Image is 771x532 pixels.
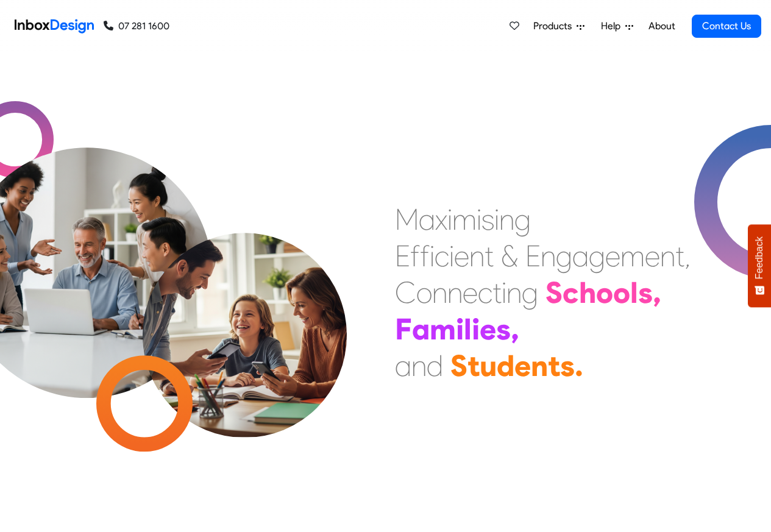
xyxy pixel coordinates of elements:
div: S [545,274,563,311]
a: Contact Us [692,15,761,38]
a: Help [596,14,638,38]
div: g [522,274,538,311]
a: About [645,14,678,38]
div: m [452,201,477,238]
div: n [447,274,463,311]
div: d [427,347,443,384]
div: t [675,238,684,274]
div: E [395,238,410,274]
div: e [463,274,478,311]
div: S [450,347,467,384]
div: i [502,274,506,311]
div: i [430,238,435,274]
div: c [563,274,579,311]
a: 07 281 1600 [104,19,169,34]
span: Help [601,19,625,34]
div: e [514,347,531,384]
div: n [499,201,514,238]
div: , [684,238,691,274]
div: x [435,201,447,238]
div: Maximising Efficient & Engagement, Connecting Schools, Families, and Students. [395,201,691,384]
div: n [531,347,548,384]
div: g [514,201,531,238]
div: i [472,311,480,347]
div: t [548,347,560,384]
a: Products [528,14,589,38]
div: i [456,311,464,347]
div: n [469,238,485,274]
div: s [481,201,494,238]
div: t [492,274,502,311]
div: m [620,238,645,274]
div: e [605,238,620,274]
div: t [467,347,480,384]
div: o [416,274,432,311]
div: e [454,238,469,274]
div: g [556,238,572,274]
div: m [430,311,456,347]
div: f [420,238,430,274]
div: n [432,274,447,311]
div: e [645,238,660,274]
div: a [419,201,435,238]
div: l [464,311,472,347]
div: n [506,274,522,311]
span: Feedback [754,236,765,279]
div: i [477,201,481,238]
div: & [501,238,518,274]
img: parents_with_child.png [117,182,372,438]
div: i [449,238,454,274]
div: M [395,201,419,238]
div: i [447,201,452,238]
div: c [435,238,449,274]
div: c [478,274,492,311]
div: u [480,347,497,384]
div: s [560,347,575,384]
div: E [525,238,541,274]
div: o [613,274,630,311]
div: h [579,274,596,311]
span: Products [533,19,577,34]
div: , [653,274,661,311]
div: l [630,274,638,311]
div: a [395,347,411,384]
button: Feedback - Show survey [748,224,771,307]
div: . [575,347,583,384]
div: n [660,238,675,274]
div: i [494,201,499,238]
div: o [596,274,613,311]
div: F [395,311,412,347]
div: t [485,238,494,274]
div: g [589,238,605,274]
div: n [411,347,427,384]
div: a [572,238,589,274]
div: d [497,347,514,384]
div: C [395,274,416,311]
div: f [410,238,420,274]
div: n [541,238,556,274]
div: a [412,311,430,347]
div: s [638,274,653,311]
div: e [480,311,496,347]
div: s [496,311,511,347]
div: , [511,311,519,347]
